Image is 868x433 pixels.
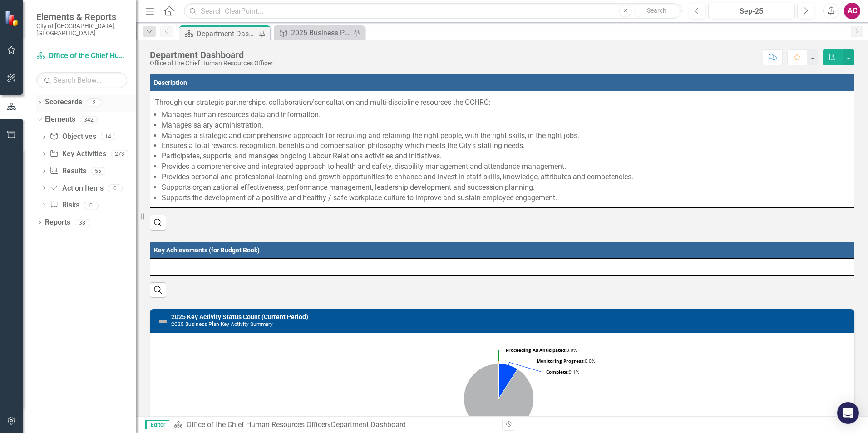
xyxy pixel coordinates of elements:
div: Department Dashboard [197,28,256,39]
li: Manages salary administration. [162,120,849,131]
div: 0 [108,184,123,192]
text: 9.1% [546,369,579,375]
li: Provides a comprehensive and integrated approach to health and safety, disability management and ... [162,162,849,172]
li: Manages human resources data and information. [162,110,849,120]
input: Search Below... [36,72,127,88]
li: Supports the development of a positive and healthy / safe workplace culture to improve and sustai... [162,193,849,203]
span: Search [647,7,666,14]
div: » [174,420,495,430]
small: City of [GEOGRAPHIC_DATA], [GEOGRAPHIC_DATA] [36,22,127,37]
input: Search ClearPoint... [184,3,682,19]
li: Manages a strategic and comprehensive approach for recruiting and retaining the right people, wit... [162,131,849,141]
tspan: Proceeding As Anticipated: [506,347,567,353]
div: 14 [101,133,115,141]
li: Participates, supports, and manages ongoing Labour Relations activities and initiatives. [162,151,849,162]
a: Objectives [49,132,96,142]
a: Scorecards [45,97,82,108]
a: Key Activities [49,149,106,159]
div: Department Dashboard [150,50,273,60]
li: Supports organizational effectiveness, performance management, leadership development and success... [162,182,849,193]
a: Risks [49,200,79,211]
div: Open Intercom Messenger [837,402,859,424]
div: 2 [87,98,101,106]
button: AC [844,3,860,19]
a: Office of the Chief Human Resources Officer [36,51,127,61]
a: 2025 Key Activity Status Count (Current Period) [171,313,308,320]
td: Double-Click to Edit [150,91,854,208]
span: Editor [145,420,169,429]
div: Office of the Chief Human Resources Officer [150,60,273,67]
text: 0.0% [537,358,595,364]
li: Provides personal and professional learning and growth opportunities to enhance and invest in sta... [162,172,849,182]
img: Not Defined [158,316,168,327]
tspan: Monitoring Progress: [537,358,585,364]
path: Complete, 2. [498,364,517,399]
button: Sep-25 [708,3,795,19]
div: 38 [75,219,89,226]
a: Reports [45,217,70,228]
div: 0 [84,202,99,209]
li: Ensures a total rewards, recognition, benefits and compensation philosophy which meets the City's... [162,141,849,151]
text: 0.0% [506,347,577,353]
a: Action Items [49,183,103,194]
div: 55 [91,167,105,175]
div: 273 [111,150,128,158]
tspan: Complete: [546,369,569,375]
a: Elements [45,114,75,125]
a: Results [49,166,86,177]
span: Through our strategic partnerships, collaboration/consultation and multi-discipline resources the... [155,98,491,107]
a: 2025 Business Plan [Executive Summary] [276,27,351,39]
td: Double-Click to Edit [150,258,854,275]
div: 2025 Business Plan [Executive Summary] [291,27,351,39]
small: 2025 Business Plan Key Activity Summary [171,321,273,327]
a: Office of the Chief Human Resources Officer [187,420,327,429]
button: Search [634,5,680,17]
div: 342 [80,116,98,123]
span: Elements & Reports [36,11,127,22]
div: Department Dashboard [331,420,406,429]
img: ClearPoint Strategy [5,10,20,26]
div: Sep-25 [711,6,792,17]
